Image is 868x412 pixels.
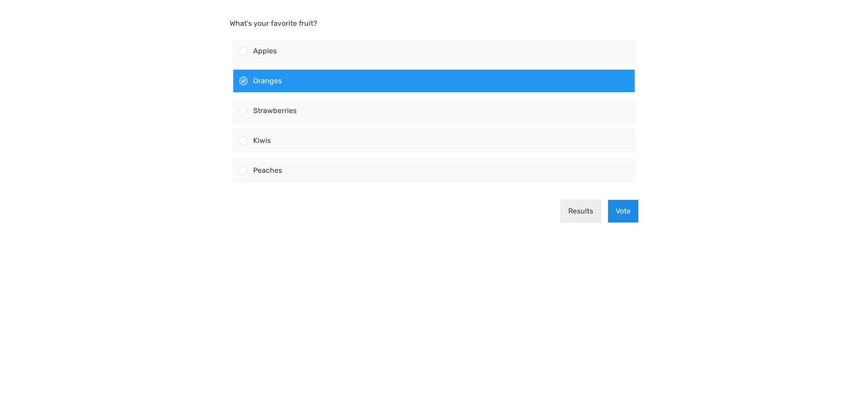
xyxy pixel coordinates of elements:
[253,47,277,55] span: Apples
[230,18,638,29] p: What's your favorite fruit?
[253,76,282,85] span: Oranges
[253,106,297,115] span: Strawberries
[561,200,601,223] button: Results
[608,200,638,223] button: Vote
[253,166,282,175] span: Peaches
[253,136,271,145] span: Kiwis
